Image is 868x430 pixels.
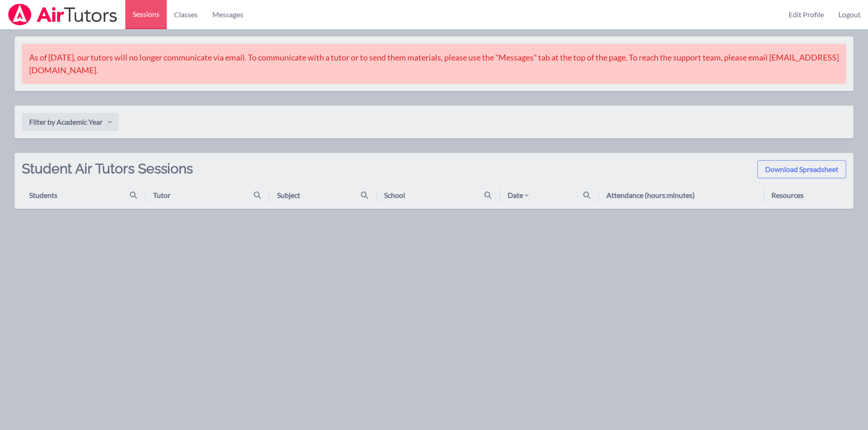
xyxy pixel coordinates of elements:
button: Filter by Academic Year [22,113,119,131]
div: As of [DATE], our tutors will no longer communicate via email. To communicate with a tutor or to ... [22,44,846,84]
div: Tutor [153,190,170,201]
div: School [384,190,405,201]
div: Date [508,190,530,201]
img: Airtutors Logo [7,4,118,25]
h2: Student Air Tutors Sessions [22,160,193,189]
div: Resources [771,190,804,201]
div: Students [29,190,57,201]
div: Subject [277,190,300,201]
span: Messages [212,9,243,20]
button: Download Spreadsheet [757,160,846,178]
div: Attendance (hours:minutes) [606,190,695,201]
